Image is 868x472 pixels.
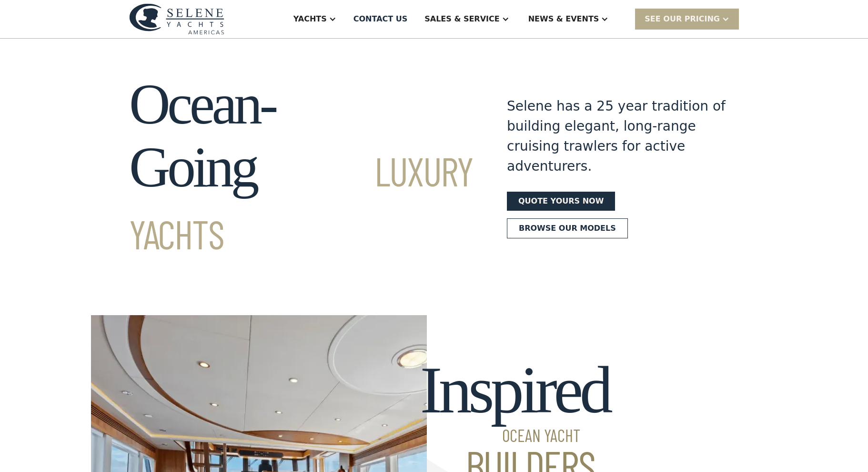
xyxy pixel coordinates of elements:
a: Quote yours now [507,192,615,211]
span: Luxury Yachts [129,146,473,257]
div: SEE Our Pricing [635,9,739,29]
a: Browse our models [507,218,628,238]
div: Sales & Service [424,13,499,25]
div: Yachts [293,13,327,25]
div: News & EVENTS [528,13,599,25]
div: Selene has a 25 year tradition of building elegant, long-range cruising trawlers for active adven... [507,96,726,176]
img: logo [129,3,224,34]
h1: Ocean-Going [129,73,473,262]
div: SEE Our Pricing [645,13,720,25]
div: Contact US [353,13,408,25]
span: Ocean Yacht [420,427,609,444]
